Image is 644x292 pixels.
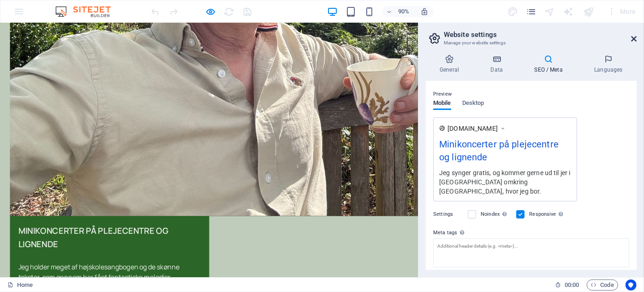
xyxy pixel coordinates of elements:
[481,209,511,220] label: Noindex
[520,55,580,74] h4: SEO / Meta
[580,55,637,74] h4: Languages
[526,6,537,17] i: Pages (Ctrl+Alt+S)
[444,39,618,47] h3: Manage your website settings
[396,6,411,17] h6: 90%
[587,280,618,291] button: Code
[433,97,451,110] span: Mobile
[444,30,637,39] h2: Website settings
[565,280,579,291] span: 00 00
[433,89,452,100] p: Preview
[53,6,122,17] img: Editor Logo
[439,168,571,196] div: Jeg synger gratis, og kommer gerne ud til jer i [GEOGRAPHIC_DATA] omkring [GEOGRAPHIC_DATA], hvor...
[433,100,484,117] div: Preview
[433,209,463,220] label: Settings
[420,7,429,16] i: On resize automatically adjust zoom level to fit chosen device.
[626,280,637,291] button: Usercentrics
[439,137,571,168] div: Minikoncerter på plejecentre og lignende
[477,55,520,74] h4: Data
[462,97,484,110] span: Desktop
[433,227,629,238] label: Meta tags
[20,266,199,288] span: Jeg holder meget af højskolesangbogen og de skønne tekster, som gennem har fået fantastiske melod...
[555,280,579,291] h6: Session time
[20,225,187,252] span: MINIKONCERTER PÅ PLEJECENTRE OG LIGNENDE
[529,209,566,220] label: Responsive
[591,280,614,291] span: Code
[382,6,415,17] button: 90%
[447,124,498,133] span: [DOMAIN_NAME]
[7,280,33,291] a: Click to cancel selection. Double-click to open Pages
[526,6,537,17] button: pages
[426,55,477,74] h4: General
[571,281,572,288] span: :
